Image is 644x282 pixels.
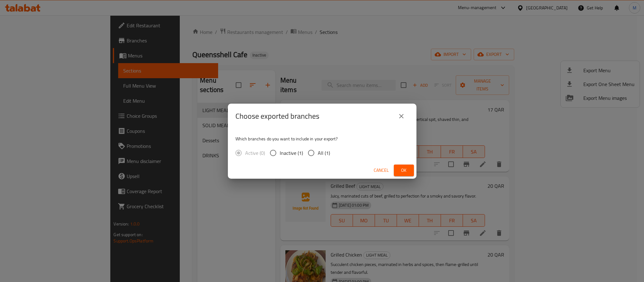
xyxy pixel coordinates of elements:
span: Inactive (1) [280,149,303,157]
button: close [394,109,409,124]
p: Which branches do you want to include in your export? [235,136,409,142]
span: Active (0) [245,149,265,157]
span: Cancel [374,166,389,174]
button: Ok [394,165,414,176]
button: Cancel [371,165,391,176]
span: Ok [399,166,409,174]
span: All (1) [318,149,330,157]
h2: Choose exported branches [235,111,319,121]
